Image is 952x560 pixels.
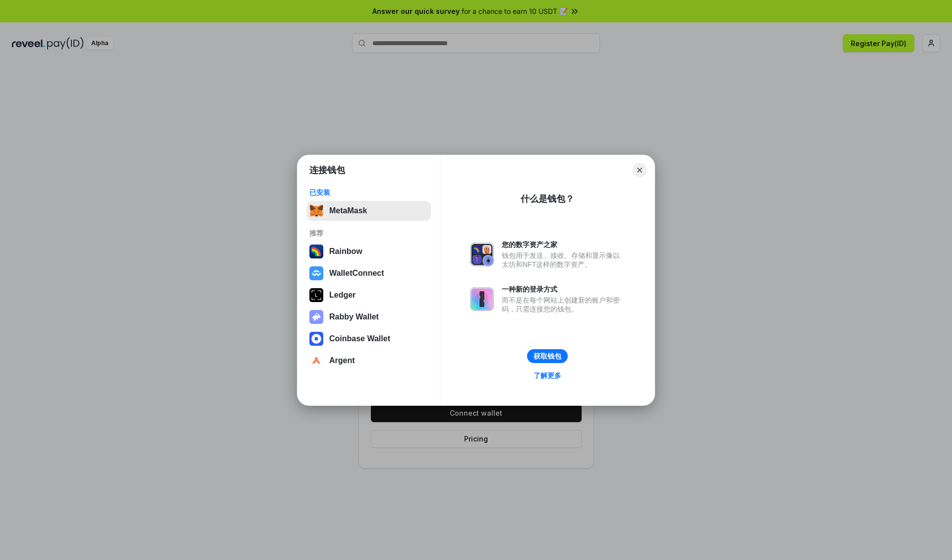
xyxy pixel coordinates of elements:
[329,291,356,300] div: Ledger
[470,287,494,311] img: svg+xml,%3Csvg%20xmlns%3D%22http%3A%2F%2Fwww.w3.org%2F2000%2Fsvg%22%20fill%3D%22none%22%20viewBox...
[309,229,428,238] div: 推荐
[309,288,323,302] img: svg+xml,%3Csvg%20xmlns%3D%22http%3A%2F%2Fwww.w3.org%2F2000%2Fsvg%22%20width%3D%2228%22%20height%3...
[306,242,431,261] button: Rainbow
[309,266,323,280] img: svg+xml,%3Csvg%20width%3D%2228%22%20height%3D%2228%22%20viewBox%3D%220%200%2028%2028%22%20fill%3D...
[329,334,390,343] div: Coinbase Wallet
[528,369,567,382] a: 了解更多
[309,164,345,176] h1: 连接钱包
[470,243,494,266] img: svg+xml,%3Csvg%20xmlns%3D%22http%3A%2F%2Fwww.w3.org%2F2000%2Fsvg%22%20fill%3D%22none%22%20viewBox...
[309,310,323,324] img: svg+xml,%3Csvg%20xmlns%3D%22http%3A%2F%2Fwww.w3.org%2F2000%2Fsvg%22%20fill%3D%22none%22%20viewBox...
[309,245,323,258] img: svg+xml,%3Csvg%20width%3D%22120%22%20height%3D%22120%22%20viewBox%3D%220%200%20120%20120%22%20fil...
[329,269,384,278] div: WalletConnect
[502,296,625,313] div: 而不是在每个网站上创建新的账户和密码，只需连接您的钱包。
[521,193,574,205] div: 什么是钱包？
[534,352,561,361] div: 获取钱包
[309,332,323,346] img: svg+xml,%3Csvg%20width%3D%2228%22%20height%3D%2228%22%20viewBox%3D%220%200%2028%2028%22%20fill%3D...
[527,349,568,363] button: 获取钱包
[502,251,625,269] div: 钱包用于发送、接收、存储和显示像以太坊和NFT这样的数字资产。
[502,285,625,294] div: 一种新的登录方式
[306,307,431,327] button: Rabby Wallet
[306,263,431,283] button: WalletConnect
[309,204,323,218] img: svg+xml,%3Csvg%20fill%3D%22none%22%20height%3D%2233%22%20viewBox%3D%220%200%2035%2033%22%20width%...
[309,188,428,197] div: 已安装
[329,356,355,365] div: Argent
[329,206,367,215] div: MetaMask
[534,371,561,380] div: 了解更多
[309,354,323,368] img: svg+xml,%3Csvg%20width%3D%2228%22%20height%3D%2228%22%20viewBox%3D%220%200%2028%2028%22%20fill%3D...
[306,201,431,221] button: MetaMask
[329,247,362,256] div: Rainbow
[306,285,431,305] button: Ledger
[329,312,379,321] div: Rabby Wallet
[633,163,647,177] button: Close
[502,240,625,249] div: 您的数字资产之家
[306,351,431,371] button: Argent
[306,329,431,349] button: Coinbase Wallet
